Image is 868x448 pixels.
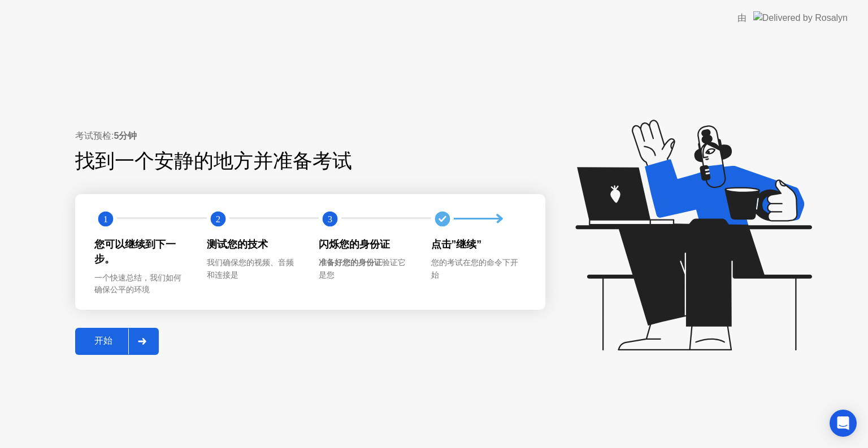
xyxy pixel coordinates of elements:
div: 开始 [79,335,128,347]
div: 找到一个安静的地方并准备考试 [75,146,474,176]
text: 1 [103,214,108,225]
div: 您可以继续到下一步。 [94,237,189,267]
text: 2 [215,214,220,225]
div: 我们确保您的视频、音频和连接是 [207,257,301,281]
img: Delivered by Rosalyn [753,11,848,24]
div: 点击”继续” [431,237,526,252]
div: 由 [737,11,747,25]
div: 一个快速总结，我们如何确保公平的环境 [94,272,189,296]
div: 验证它是您 [319,257,413,281]
b: 5分钟 [114,131,137,140]
b: 准备好您的身份证 [319,258,382,267]
div: Open Intercom Messenger [830,410,857,437]
button: 开始 [75,328,159,355]
div: 测试您的技术 [207,237,301,252]
text: 3 [328,214,332,225]
div: 您的考试在您的命令下开始 [431,257,526,281]
div: 闪烁您的身份证 [319,237,413,252]
div: 考试预检: [75,129,545,143]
